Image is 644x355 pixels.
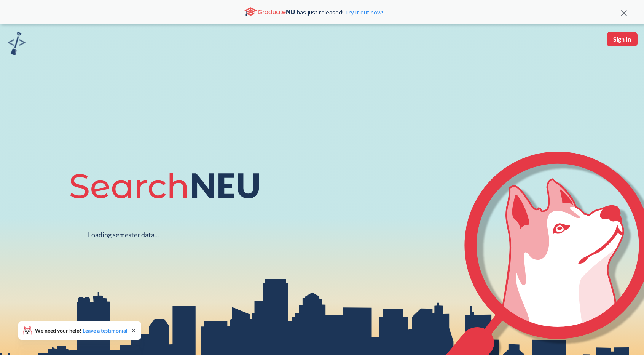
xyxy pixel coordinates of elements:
[343,8,383,16] a: Try it out now!
[88,230,159,239] div: Loading semester data...
[83,327,128,334] a: Leave a testimonial
[8,32,26,55] img: sandbox logo
[35,328,128,333] span: We need your help!
[607,32,638,46] button: Sign In
[297,8,383,16] span: has just released!
[8,32,26,58] a: sandbox logo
